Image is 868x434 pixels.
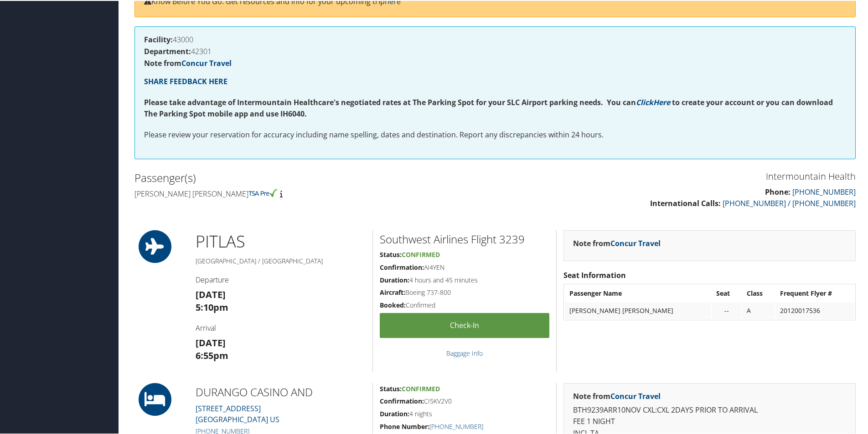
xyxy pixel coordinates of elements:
a: Concur Travel [610,390,661,400]
strong: Note from [144,57,232,67]
p: Please review your reservation for accuracy including name spelling, dates and destination. Repor... [144,128,846,140]
h4: 43000 [144,35,846,42]
span: Confirmed [402,249,440,258]
strong: Duration: [380,275,409,283]
a: [STREET_ADDRESS][GEOGRAPHIC_DATA] US [196,403,279,424]
a: [PHONE_NUMBER] [792,186,856,196]
div: -- [716,306,737,314]
strong: Confirmation: [380,396,424,404]
strong: Facility: [144,34,173,44]
h2: Passenger(s) [134,169,488,185]
strong: [DATE] [196,288,226,300]
strong: Seat Information [563,269,626,279]
strong: Phone: [765,186,790,196]
h5: [GEOGRAPHIC_DATA] / [GEOGRAPHIC_DATA] [196,256,366,265]
strong: Phone Number: [380,421,429,430]
img: tsa-precheck.png [248,188,278,196]
strong: Note from [573,237,661,247]
span: Confirmed [402,384,440,392]
h4: Departure [196,274,366,284]
h4: 42301 [144,47,846,54]
strong: [DATE] [196,336,226,348]
h5: AI4YEN [380,262,549,271]
td: A [742,302,775,318]
strong: Status: [380,384,402,392]
h5: Boeing 737-800 [380,287,549,296]
strong: Duration: [380,409,409,417]
strong: International Calls: [650,197,721,207]
strong: 5:10pm [196,300,228,313]
a: SHARE FEEDBACK HERE [144,76,227,86]
strong: Booked: [380,300,406,308]
a: Here [653,96,670,106]
a: Check-in [380,312,549,337]
h5: CI5KV2V0 [380,396,549,405]
th: Class [742,284,775,301]
th: Frequent Flyer # [775,284,854,301]
a: [PHONE_NUMBER] [429,421,483,430]
h5: 4 nights [380,409,549,418]
strong: Status: [380,249,402,258]
h4: Arrival [196,322,366,332]
strong: Confirmation: [380,262,424,271]
a: [PHONE_NUMBER] / [PHONE_NUMBER] [723,197,856,207]
strong: Aircraft: [380,287,405,296]
h2: Southwest Airlines Flight 3239 [380,231,549,246]
strong: Please take advantage of Intermountain Healthcare's negotiated rates at The Parking Spot for your... [144,96,636,106]
h4: [PERSON_NAME] [PERSON_NAME] [134,188,488,198]
a: Concur Travel [181,57,232,67]
a: Click [636,96,653,106]
td: 20120017536 [775,302,854,318]
h2: DURANGO CASINO AND [196,384,366,399]
a: Concur Travel [610,237,661,247]
strong: Department: [144,45,191,56]
a: Baggage Info [446,348,483,357]
strong: Note from [573,390,661,400]
h5: Confirmed [380,300,549,309]
h3: Intermountain Health [502,169,856,182]
th: Passenger Name [565,284,711,301]
td: [PERSON_NAME] [PERSON_NAME] [565,302,711,318]
h1: PIT LAS [196,229,366,252]
h5: 4 hours and 45 minutes [380,275,549,284]
strong: 6:55pm [196,348,228,361]
th: Seat [712,284,741,301]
